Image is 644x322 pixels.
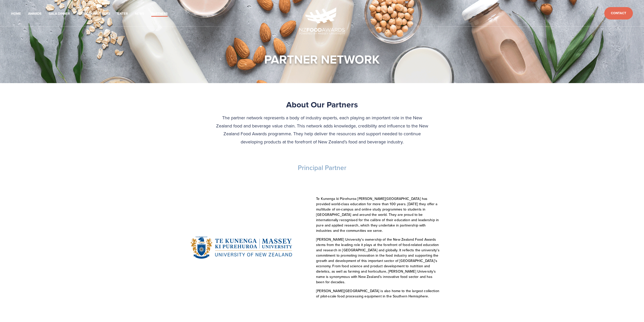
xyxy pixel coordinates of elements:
a: [PERSON_NAME] University's ownership of the New Zealand Food Awards stems from the leading role i... [316,237,441,285]
a: Networking-Tours [77,11,110,17]
a: Gala Dinner [49,11,70,17]
h3: Principal Partner [160,164,484,172]
strong: About Our Partners [286,99,358,110]
a: Partners [151,11,168,17]
a: [PERSON_NAME][GEOGRAPHIC_DATA] is also home to the largest collection of pilot-scale food process... [316,288,440,299]
p: The partner network represents a body of industry experts, each playing an important role in the ... [216,114,429,146]
a: Te Kunenga ki Pūrehuroa [PERSON_NAME][GEOGRAPHIC_DATA] has provided world-class education for mor... [316,196,440,233]
a: Contact [604,7,633,20]
a: Home [11,11,21,17]
a: Awards [28,11,41,17]
h1: PARTNER NETWORK [264,52,380,67]
a: Enter [117,11,128,17]
a: News [135,11,144,17]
